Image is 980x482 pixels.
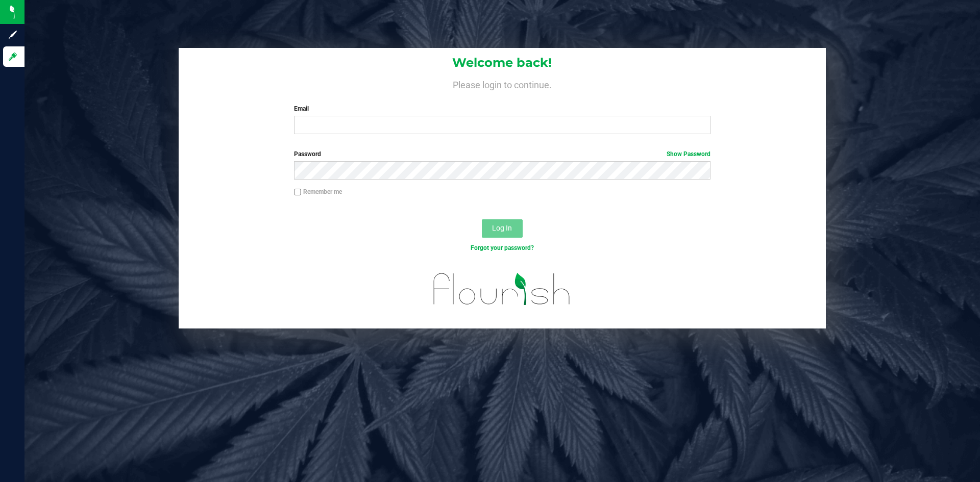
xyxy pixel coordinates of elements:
[179,56,826,69] h1: Welcome back!
[294,104,710,113] label: Email
[8,30,18,40] inline-svg: Sign up
[179,78,826,90] h4: Please login to continue.
[667,150,710,158] a: Show Password
[492,224,512,232] span: Log In
[421,263,583,315] img: flourish_logo.svg
[294,187,342,196] label: Remember me
[8,52,18,62] inline-svg: Log in
[471,244,534,251] a: Forgot your password?
[294,189,301,196] input: Remember me
[482,219,523,238] button: Log In
[294,150,321,158] span: Password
